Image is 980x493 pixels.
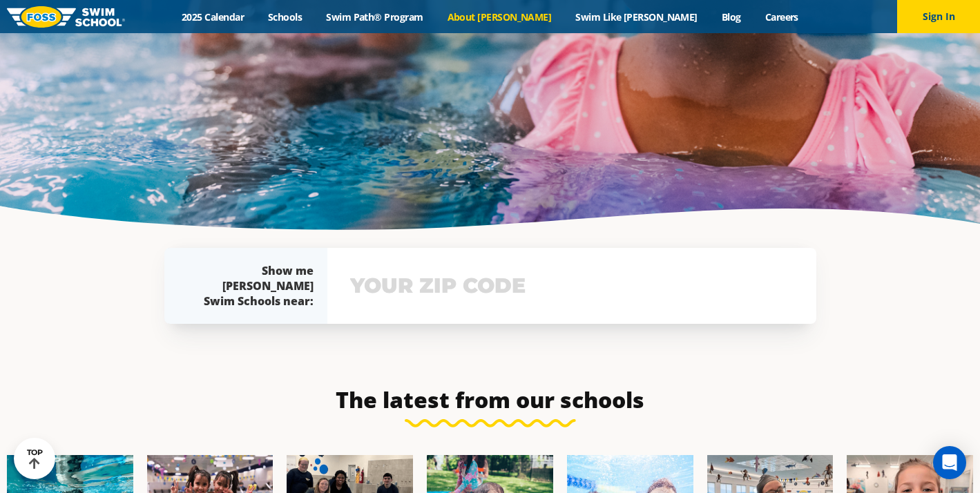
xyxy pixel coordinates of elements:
a: Swim Path® Program [314,10,435,23]
div: TOP [27,448,43,470]
img: FOSS Swim School Logo [7,6,125,28]
a: Careers [753,10,810,23]
a: Swim Like [PERSON_NAME] [564,10,710,23]
input: YOUR ZIP CODE [347,266,797,306]
a: About [PERSON_NAME] [435,10,564,23]
div: Open Intercom Messenger [933,446,966,479]
a: Schools [256,10,314,23]
div: Show me [PERSON_NAME] Swim Schools near: [192,263,314,309]
a: 2025 Calendar [170,10,256,23]
a: Blog [709,10,753,23]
